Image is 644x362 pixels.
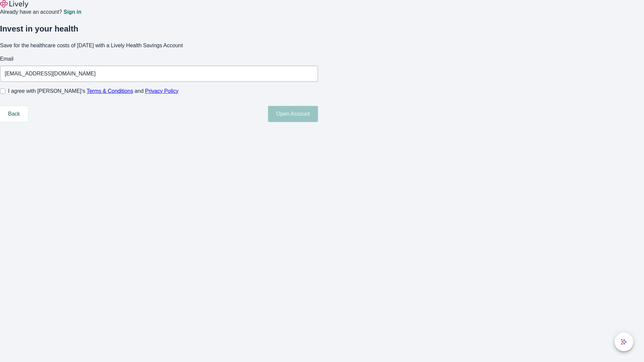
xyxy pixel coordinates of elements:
a: Terms & Conditions [87,88,133,94]
svg: Lively AI Assistant [621,339,627,345]
button: chat [614,333,633,351]
span: I agree with [PERSON_NAME]’s and [8,87,178,95]
a: Sign in [63,9,81,15]
a: Privacy Policy [145,88,179,94]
